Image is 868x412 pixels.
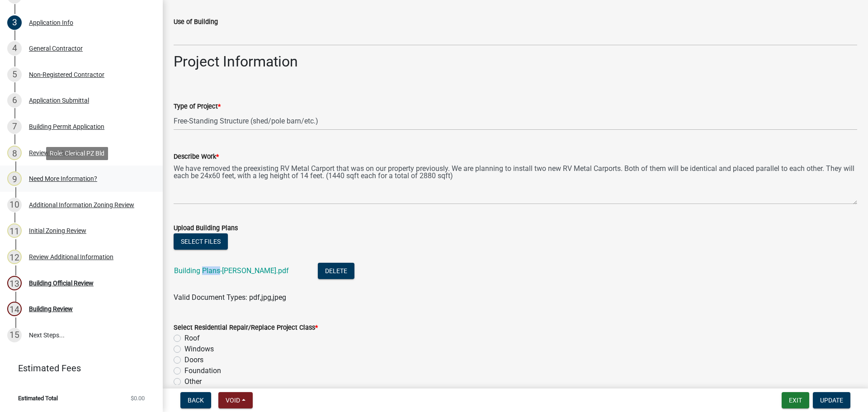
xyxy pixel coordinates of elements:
[174,233,228,250] button: Select files
[820,397,843,404] span: Update
[7,171,22,186] div: 9
[29,280,94,286] div: Building Official Review
[7,276,22,290] div: 13
[218,392,253,408] button: Void
[184,365,221,376] label: Foundation
[7,223,22,238] div: 11
[7,15,22,30] div: 3
[174,266,289,275] a: Building Plans-[PERSON_NAME].pdf
[29,97,89,104] div: Application Submittal
[29,254,113,260] div: Review Additional Information
[7,198,22,212] div: 10
[7,93,22,108] div: 6
[18,395,58,401] span: Estimated Total
[29,227,86,234] div: Initial Zoning Review
[7,359,148,377] a: Estimated Fees
[813,392,850,408] button: Update
[29,45,83,52] div: General Contractor
[318,267,354,276] wm-modal-confirm: Delete Document
[174,53,857,70] h2: Project Information
[7,119,22,134] div: 7
[184,376,202,387] label: Other
[7,250,22,264] div: 12
[29,19,73,26] div: Application Info
[180,392,211,408] button: Back
[29,306,73,312] div: Building Review
[29,150,82,156] div: Review Application
[174,293,286,302] span: Valid Document Types: pdf,jpg,jpeg
[174,104,221,110] label: Type of Project
[46,147,108,160] div: Role: Clerical PZ Bld
[318,263,354,279] button: Delete
[174,19,218,25] label: Use of Building
[29,71,104,78] div: Non-Registered Contractor
[7,146,22,160] div: 8
[29,202,134,208] div: Additional Information Zoning Review
[29,175,97,182] div: Need More Information?
[184,344,214,355] label: Windows
[7,67,22,82] div: 5
[174,325,318,331] label: Select Residential Repair/Replace Project Class
[174,154,219,160] label: Describe Work
[174,225,238,232] label: Upload Building Plans
[131,395,145,401] span: $0.00
[188,397,204,404] span: Back
[184,333,200,344] label: Roof
[184,355,203,365] label: Doors
[782,392,809,408] button: Exit
[29,123,104,130] div: Building Permit Application
[7,328,22,342] div: 15
[7,41,22,56] div: 4
[7,302,22,316] div: 14
[226,397,240,404] span: Void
